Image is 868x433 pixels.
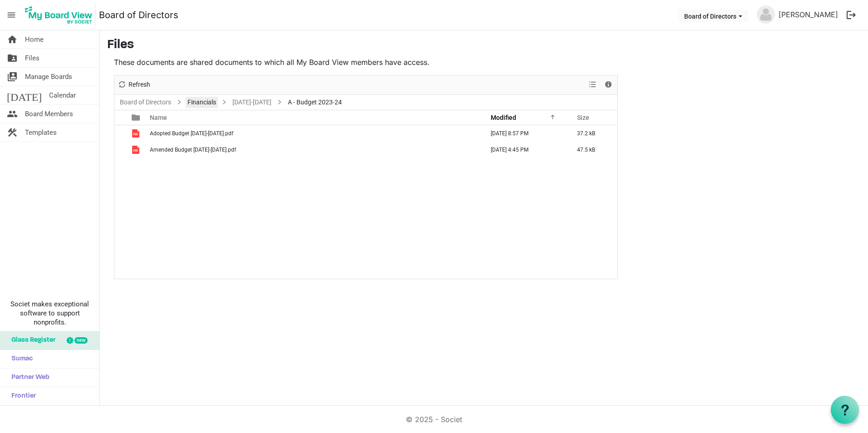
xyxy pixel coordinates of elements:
div: View [585,75,601,94]
span: folder_shared [7,49,18,67]
button: Refresh [116,79,152,90]
span: Frontier [7,387,36,405]
span: Manage Boards [25,68,72,86]
td: is template cell column header type [126,142,147,158]
td: checkbox [114,125,126,142]
span: Files [25,49,39,67]
a: My Board View Logo [22,4,99,26]
img: no-profile-picture.svg [757,5,775,24]
span: Glass Register [7,331,55,349]
a: Board of Directors [99,6,178,24]
a: [DATE]-[DATE] [231,97,273,108]
a: Board of Directors [118,97,173,108]
div: new [74,337,88,344]
button: Board of Directors dropdownbutton [678,10,748,22]
img: My Board View Logo [22,4,95,26]
span: home [7,30,18,49]
span: [DATE] [7,86,42,104]
span: menu [3,6,20,24]
span: Sumac [7,350,33,368]
span: Partner Web [7,369,49,387]
a: [PERSON_NAME] [775,5,842,24]
button: View dropdownbutton [587,79,598,90]
span: construction [7,123,18,142]
td: 37.2 kB is template cell column header Size [567,125,617,142]
button: Details [602,79,615,90]
div: Refresh [114,75,153,94]
span: Name [150,114,167,121]
span: Calendar [49,86,76,104]
span: people [7,105,18,123]
span: Board Members [25,105,73,123]
span: switch_account [7,68,18,86]
span: Societ makes exceptional software to support nonprofits. [4,300,95,327]
span: Size [577,114,589,121]
td: Adopted Budget 2023-2024.pdf is template cell column header Name [147,125,481,142]
span: Home [25,30,44,49]
span: Adopted Budget [DATE]-[DATE].pdf [150,130,233,137]
td: July 08, 2024 4:45 PM column header Modified [481,142,567,158]
h3: Files [107,38,861,53]
td: August 02, 2023 8:57 PM column header Modified [481,125,567,142]
div: Details [601,75,616,94]
button: logout [842,5,861,25]
td: Amended Budget 2023-2024.pdf is template cell column header Name [147,142,481,158]
p: These documents are shared documents to which all My Board View members have access. [114,57,618,68]
td: 47.5 kB is template cell column header Size [567,142,617,158]
span: Modified [491,114,516,121]
a: © 2025 - Societ [406,415,462,424]
span: Amended Budget [DATE]-[DATE].pdf [150,147,236,153]
span: A - Budget 2023-24 [286,97,344,108]
td: checkbox [114,142,126,158]
td: is template cell column header type [126,125,147,142]
span: Refresh [128,79,151,90]
span: Templates [25,123,57,142]
a: Financials [186,97,218,108]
